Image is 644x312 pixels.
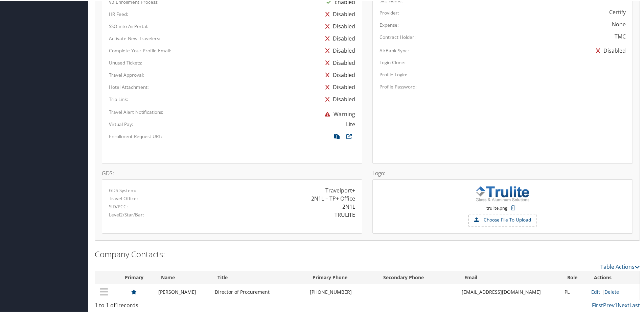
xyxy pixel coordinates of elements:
[311,194,355,202] div: 2N1L – TP+ Office
[322,32,355,44] div: Disabled
[379,71,407,77] label: Profile Login:
[561,270,588,284] th: Role
[211,284,306,299] td: Director of Procurement
[109,83,149,90] label: Hotel Attachment:
[322,20,355,32] div: Disabled
[306,284,377,299] td: [PHONE_NUMBER]
[155,270,211,284] th: Name
[476,186,529,201] img: trulite.png
[592,301,603,308] a: First
[322,56,355,68] div: Disabled
[458,284,561,299] td: [EMAIL_ADDRESS][DOMAIN_NAME]
[95,248,640,259] h2: Company Contacts:
[155,284,211,299] td: [PERSON_NAME]
[342,202,355,210] div: 2N1L
[109,203,128,209] label: SID/PCC:
[379,47,409,53] label: AirBank Sync:
[377,270,458,284] th: Secondary Phone
[109,120,133,127] label: Virtual Pay:
[486,204,507,217] small: trulite.png
[609,7,626,16] div: Certify
[629,301,640,308] a: Last
[115,301,118,308] span: 1
[379,9,399,16] label: Provider:
[379,21,399,28] label: Expense:
[322,68,355,80] div: Disabled
[346,120,355,128] div: Lite
[322,44,355,56] div: Disabled
[109,211,144,217] label: Level2/Star/Bar:
[603,301,615,308] a: Prev
[109,108,163,115] label: Travel Alert Notifications:
[322,93,355,105] div: Disabled
[372,170,633,175] h4: Logo:
[615,32,626,40] div: TMC
[109,71,144,78] label: Travel Approval:
[591,288,600,294] a: Edit
[211,270,306,284] th: Title
[113,270,155,284] th: Primary
[322,7,355,20] div: Disabled
[612,20,626,28] div: None
[458,270,561,284] th: Email
[379,58,406,65] label: Login Clone:
[322,80,355,93] div: Disabled
[335,210,355,218] div: TRULITE
[379,83,417,89] label: Profile Password:
[109,47,171,53] label: Complete Your Profile Email:
[95,301,224,312] div: 1 to 1 of records
[109,95,128,102] label: Trip Link:
[593,44,626,56] div: Disabled
[109,10,128,17] label: HR Feed:
[325,186,355,194] div: Travelport+
[109,34,160,41] label: Activate New Travelers:
[109,186,136,193] label: GDS System:
[588,270,640,284] th: Actions
[109,194,138,201] label: Travel Office:
[109,132,162,139] label: Enrollment Request URL:
[109,22,148,29] label: SSO into AirPortal:
[469,214,536,225] label: Choose File To Upload
[600,262,640,270] a: Table Actions
[604,288,619,294] a: Delete
[561,284,588,299] td: PL
[379,33,416,40] label: Contract Holder:
[588,284,640,299] td: |
[321,110,355,117] span: Warning
[102,170,362,175] h4: GDS:
[109,59,142,66] label: Unused Tickets:
[618,301,629,308] a: Next
[306,270,377,284] th: Primary Phone
[615,301,618,308] a: 1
